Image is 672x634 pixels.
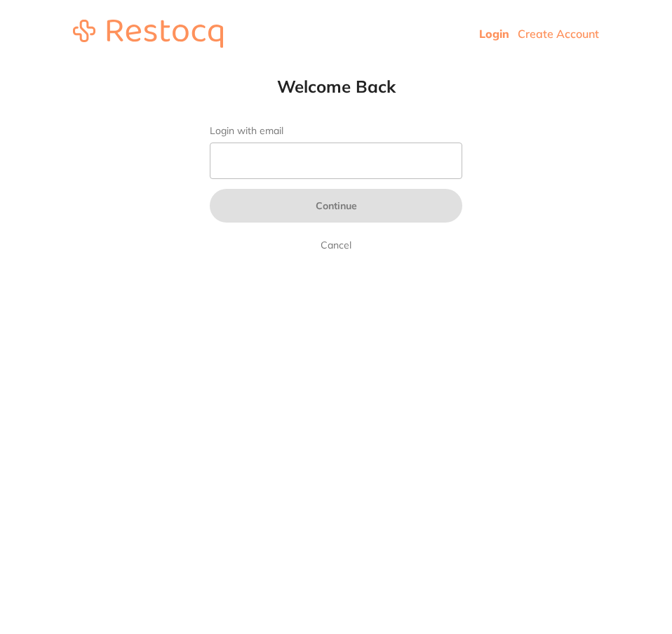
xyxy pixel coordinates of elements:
[518,27,599,41] a: Create Account
[210,189,462,223] button: Continue
[182,76,490,97] h1: Welcome Back
[318,237,354,253] a: Cancel
[73,20,223,48] img: restocq_logo.svg
[479,27,509,41] a: Login
[210,125,462,137] label: Login with email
